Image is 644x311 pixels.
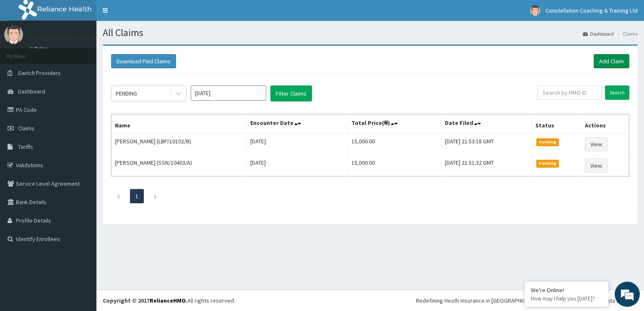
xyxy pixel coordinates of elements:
th: Total Price(₦) [348,114,441,134]
div: Minimize live chat window [138,4,158,24]
strong: Copyright © 2017 . [103,297,187,304]
th: Status [532,114,581,134]
th: Name [112,114,247,134]
a: Online [29,46,49,52]
td: [DATE] [247,155,348,176]
img: User Image [530,5,540,16]
button: Download Paid Claims [111,54,176,68]
th: Encounter Date [247,114,348,134]
a: Previous page [117,192,120,200]
a: Page 1 is your current page [135,192,138,200]
div: PENDING [116,89,137,98]
td: 15,000.00 [348,155,441,176]
span: We're online! [49,99,116,184]
h1: All Claims [103,27,638,38]
span: Tariffs [18,143,33,150]
a: Next page [153,192,157,200]
a: View [585,158,608,173]
img: d_794563401_company_1708531726252_794563401 [16,42,34,63]
a: RelianceHMO [150,297,186,304]
td: [PERSON_NAME] (SSN/10403/A) [112,155,247,176]
span: Pending [536,160,559,167]
span: Switch Providers [18,69,61,77]
a: View [585,137,608,151]
div: Redefining Heath Insurance in [GEOGRAPHIC_DATA] using Telemedicine and Data Science! [416,296,638,305]
th: Date Filed [441,114,532,134]
a: Add Claim [594,54,629,68]
p: How may I help you today? [531,295,602,302]
span: Dashboard [18,88,45,95]
input: Select Month and Year [191,86,266,101]
td: [DATE] 21:51:32 GMT [441,155,532,176]
footer: All rights reserved. [96,290,644,311]
div: Chat with us now [44,47,141,58]
input: Search [605,86,629,100]
textarea: Type your message and hit 'Enter' [4,215,160,245]
a: Dashboard [583,30,614,37]
span: Pending [536,138,559,146]
td: [DATE] 21:53:18 GMT [441,133,532,155]
td: [PERSON_NAME] (LBP/10102/B) [112,133,247,155]
img: User Image [4,25,23,44]
td: [DATE] [247,133,348,155]
input: Search by HMO ID [537,86,602,100]
span: Constellation Coaching & Training Ltd [545,7,638,14]
li: Claims [615,30,638,37]
p: Constellation Coaching & Training Ltd [29,34,154,41]
td: 15,000.00 [348,133,441,155]
span: Claims [18,124,34,132]
th: Actions [581,114,629,134]
div: We're Online! [531,286,602,294]
button: Filter Claims [270,86,312,101]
